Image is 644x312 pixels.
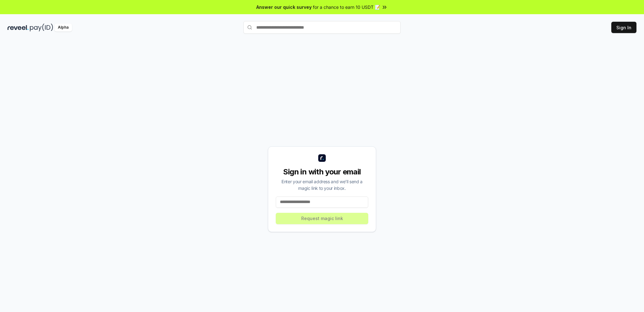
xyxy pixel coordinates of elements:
img: logo_small [318,154,326,162]
button: Sign In [611,22,636,33]
span: for a chance to earn 10 USDT 📝 [313,4,380,10]
img: pay_id [30,24,53,31]
img: reveel_dark [8,24,29,31]
span: Answer our quick survey [256,4,312,10]
div: Sign in with your email [276,167,368,177]
div: Alpha [54,24,72,31]
div: Enter your email address and we’ll send a magic link to your inbox. [276,178,368,191]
